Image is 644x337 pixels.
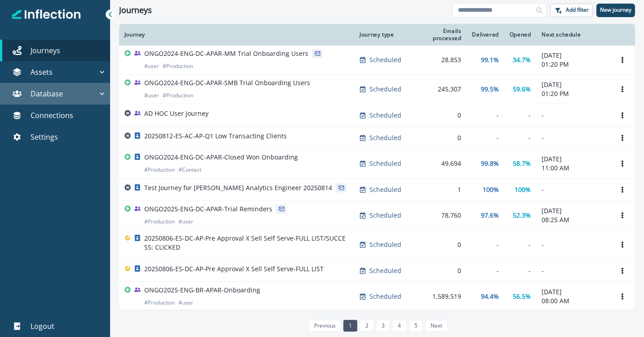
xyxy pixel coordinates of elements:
[119,282,635,311] a: ONGO2025-ENG-BR-APAR-Onboarding#Production#userScheduled1,589,51994.4%56.5%[DATE]08:00 AMOptions
[615,82,630,96] button: Options
[542,296,604,305] p: 08:00 AM
[360,320,373,332] a: Page 2
[124,31,349,38] div: Journey
[542,60,604,69] p: 01:20 PM
[178,298,193,307] p: # user
[513,292,531,301] p: 56.5%
[615,209,630,222] button: Options
[178,165,201,174] p: # Contact
[472,240,498,249] div: -
[542,206,604,215] p: [DATE]
[144,49,308,58] p: ONGO2024-ENG-DC-APAR-MM Trial Onboarding Users
[542,51,604,60] p: [DATE]
[369,185,401,194] p: Scheduled
[416,133,461,142] div: 0
[119,127,635,149] a: 20250812-ES-AC-AP-Q1 Low Transacting ClientsScheduled0---Options
[369,240,401,249] p: Scheduled
[425,320,448,332] a: Next page
[31,67,53,77] p: Assets
[144,132,287,141] p: 20250812-ES-AC-AP-Q1 Low Transacting Clients
[510,111,531,120] div: -
[615,53,630,67] button: Options
[416,111,461,120] div: 0
[119,5,152,15] h1: Journeys
[178,217,193,226] p: # user
[144,264,324,273] p: 20250806-ES-DC-AP-Pre Approval X Sell Self Serve-FULL LIST
[369,266,401,275] p: Scheduled
[483,185,499,194] p: 100%
[360,31,405,38] div: Journey type
[542,266,604,275] p: -
[369,159,401,168] p: Scheduled
[510,240,531,249] div: -
[596,4,635,17] button: New journey
[119,75,635,104] a: ONGO2024-ENG-DC-APAR-SMB Trial Onboarding Users#user#ProductionScheduled245,30799.5%59.6%[DATE]01...
[144,109,209,118] p: AD HOC User Journey
[392,320,406,332] a: Page 4
[510,266,531,275] div: -
[566,7,589,13] p: Add filter
[481,292,499,301] p: 94.4%
[306,320,448,332] ul: Pagination
[513,55,531,64] p: 34.7%
[481,159,499,168] p: 99.8%
[369,133,401,142] p: Scheduled
[369,211,401,220] p: Scheduled
[542,111,604,120] p: -
[513,159,531,168] p: 58.7%
[472,31,498,38] div: Delivered
[369,111,401,120] p: Scheduled
[144,62,159,71] p: # user
[144,153,298,162] p: ONGO2024-ENG-DC-APAR-Closed Won Onboarding
[144,286,260,295] p: ONGO2025-ENG-BR-APAR-Onboarding
[416,27,461,42] div: Emails processed
[510,31,531,38] div: Opened
[119,178,635,201] a: Test Journey for [PERSON_NAME] Analytics Engineer 20250814Scheduled1100%100%-Options
[409,320,423,332] a: Page 5
[472,133,498,142] div: -
[481,55,499,64] p: 99.1%
[515,185,531,194] p: 100%
[31,45,60,56] p: Journeys
[369,292,401,301] p: Scheduled
[542,133,604,142] p: -
[31,321,54,332] p: Logout
[163,62,193,71] p: # Production
[144,165,175,174] p: # Production
[615,264,630,278] button: Options
[615,131,630,145] button: Options
[144,91,159,100] p: # user
[119,104,635,127] a: AD HOC User JourneyScheduled0---Options
[615,290,630,303] button: Options
[31,110,73,121] p: Connections
[416,292,461,301] div: 1,589,519
[31,88,63,99] p: Database
[144,205,272,214] p: ONGO2025-ENG-DC-APAR-Trial Reminders
[542,80,604,89] p: [DATE]
[550,4,593,17] button: Add filter
[615,157,630,170] button: Options
[510,133,531,142] div: -
[542,31,604,38] div: Next schedule
[416,240,461,249] div: 0
[542,89,604,98] p: 01:20 PM
[542,155,604,164] p: [DATE]
[416,211,461,220] div: 78,760
[144,234,349,252] p: 20250806-ES-DC-AP-Pre Approval X Sell Self Serve-FULL LIST/SUCCESS: CLICKED
[542,164,604,173] p: 11:00 AM
[144,298,175,307] p: # Production
[472,266,498,275] div: -
[416,185,461,194] div: 1
[119,230,635,260] a: 20250806-ES-DC-AP-Pre Approval X Sell Self Serve-FULL LIST/SUCCESS: CLICKEDScheduled0---Options
[600,7,631,13] p: New journey
[119,260,635,282] a: 20250806-ES-DC-AP-Pre Approval X Sell Self Serve-FULL LISTScheduled0---Options
[376,320,390,332] a: Page 3
[615,183,630,196] button: Options
[416,85,461,94] div: 245,307
[369,85,401,94] p: Scheduled
[542,215,604,224] p: 08:25 AM
[163,91,193,100] p: # Production
[119,149,635,178] a: ONGO2024-ENG-DC-APAR-Closed Won Onboarding#Production#ContactScheduled49,69499.8%58.7%[DATE]11:00...
[513,85,531,94] p: 59.6%
[343,320,357,332] a: Page 1 is your current page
